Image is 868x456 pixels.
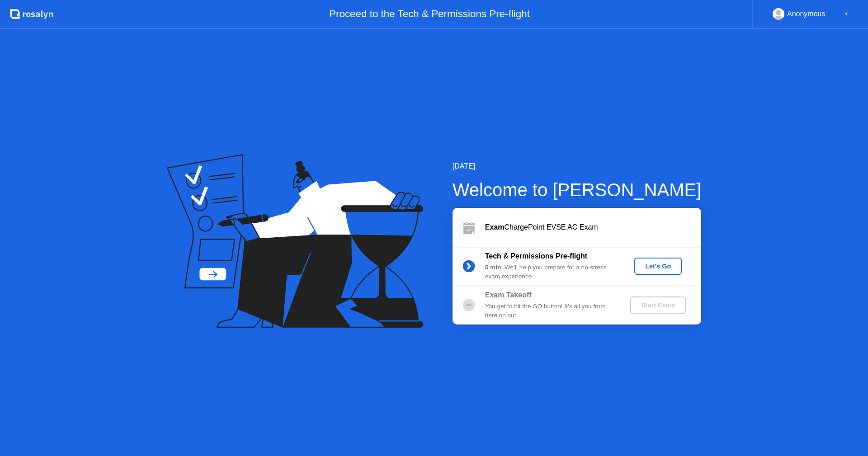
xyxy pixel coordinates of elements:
b: Exam Takeoff [485,291,532,299]
div: : We’ll help you prepare for a no-stress exam experience [485,263,615,282]
div: Start Exam [634,301,682,309]
div: ▼ [844,8,849,20]
b: Exam [485,223,505,231]
div: ChargePoint EVSE AC Exam [485,222,701,233]
b: Tech & Permissions Pre-flight [485,252,587,260]
div: Let's Go [638,263,678,270]
div: Anonymous [787,8,826,20]
b: 5 min [485,264,501,271]
div: You get to hit the GO button! It’s all you from here on out [485,302,615,320]
button: Start Exam [630,296,686,314]
div: Welcome to [PERSON_NAME] [453,176,702,203]
div: [DATE] [453,161,702,172]
button: Let's Go [634,258,682,275]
